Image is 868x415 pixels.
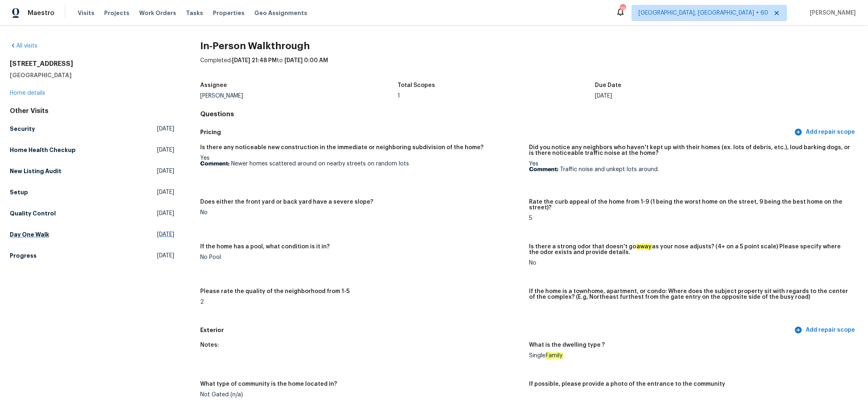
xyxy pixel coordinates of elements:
span: Tasks [186,10,203,16]
div: Yes [529,161,852,172]
div: 2 [200,299,523,305]
b: Comment: [200,161,230,167]
h5: Pricing [200,128,793,137]
span: [DATE] [157,125,174,133]
a: All visits [10,43,37,49]
a: Quality Control[DATE] [10,206,174,221]
span: [DATE] [157,188,174,196]
span: [DATE] [157,252,174,260]
h5: Please rate the quality of the neighborhood from 1-5 [200,289,350,294]
span: [GEOGRAPHIC_DATA], [GEOGRAPHIC_DATA] + 60 [638,9,768,17]
h5: [GEOGRAPHIC_DATA] [10,71,174,79]
h5: Is there any noticeable new construction in the immediate or neighboring subdivision of the home? [200,145,483,150]
span: [DATE] [157,167,174,175]
span: Add repair scope [796,127,855,137]
h5: Home Health Checkup [10,146,76,154]
div: Single [529,353,852,359]
b: Comment: [529,167,559,172]
h4: Questions [200,110,858,118]
span: [DATE] 0:00 AM [284,58,328,63]
h5: Due Date [595,83,621,88]
em: Family [546,352,563,359]
a: Day One Walk[DATE] [10,227,174,242]
span: [DATE] 21:48 PM [232,58,277,63]
div: Not Gated (n/a) [200,392,523,398]
span: [DATE] [157,209,174,217]
div: 5 [529,215,852,221]
span: Projects [104,9,129,17]
div: Completed: to [200,56,858,78]
div: 1 [398,93,595,99]
a: Home Health Checkup[DATE] [10,143,174,157]
div: Other Visits [10,107,174,115]
h5: Total Scopes [398,83,435,88]
button: Add repair scope [793,125,858,140]
div: 790 [620,5,625,13]
h5: Did you notice any neighbors who haven't kept up with their homes (ex. lots of debris, etc.), lou... [529,145,852,156]
div: [PERSON_NAME] [200,93,398,99]
div: [DATE] [595,93,792,99]
h5: If the home has a pool, what condition is it in? [200,244,330,250]
a: Home details [10,90,45,96]
h5: If possible, please provide a photo of the entrance to the community [529,381,726,387]
h2: [STREET_ADDRESS] [10,60,174,68]
span: Visits [78,9,94,17]
a: New Listing Audit[DATE] [10,164,174,178]
h5: Is there a strong odor that doesn't go as your nose adjusts? (4+ on a 5 point scale) Please speci... [529,244,852,255]
h5: Exterior [200,326,793,335]
h5: Quality Control [10,209,56,217]
span: [DATE] [157,230,174,239]
span: Geo Assignments [254,9,307,17]
em: away [636,243,652,250]
div: No [200,210,523,215]
a: Setup[DATE] [10,185,174,200]
h5: Assignee [200,83,227,88]
span: [PERSON_NAME] [807,9,856,17]
h5: Rate the curb appeal of the home from 1-9 (1 being the worst home on the street, 9 being the best... [529,199,852,211]
h5: New Listing Audit [10,167,61,175]
span: Work Orders [139,9,176,17]
h5: What type of community is the home located in? [200,381,337,387]
div: Yes [200,155,523,167]
h5: What is the dwelling type ? [529,342,605,348]
h5: Security [10,125,35,133]
a: Security[DATE] [10,122,174,136]
div: No [529,260,852,266]
h2: In-Person Walkthrough [200,42,858,50]
span: Maestro [28,9,55,17]
h5: Does either the front yard or back yard have a severe slope? [200,199,373,205]
span: Add repair scope [796,325,855,335]
h5: Setup [10,188,28,196]
p: Traffic noise and unkept lots around. [529,167,852,172]
a: Progress[DATE] [10,248,174,263]
h5: Notes: [200,342,219,348]
h5: If the home is a townhome, apartment, or condo: Where does the subject property sit with regards ... [529,289,852,300]
span: [DATE] [157,146,174,154]
div: No Pool [200,254,523,260]
h5: Day One Walk [10,230,49,239]
button: Add repair scope [793,323,858,338]
p: Newer homes scattered around on nearby streets on random lots [200,161,523,167]
h5: Progress [10,252,37,260]
span: Properties [213,9,245,17]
